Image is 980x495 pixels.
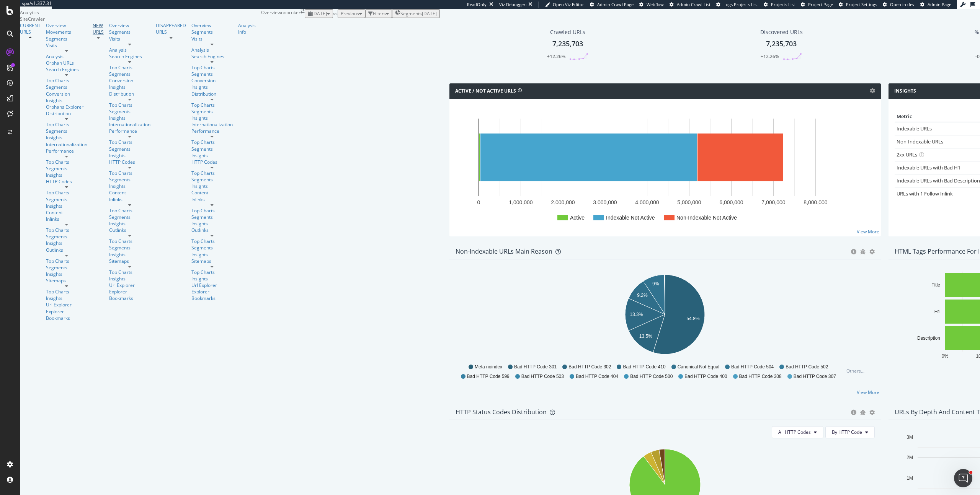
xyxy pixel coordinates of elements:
a: Segments [109,29,150,35]
div: gear [869,249,875,254]
div: Segments [46,196,87,203]
div: Segments [191,108,233,115]
svg: A chart. [456,111,877,230]
a: Segments [191,244,233,251]
a: Insights [109,183,150,189]
div: Insights [109,220,150,227]
div: Segments [46,233,87,240]
a: Insights [191,115,233,121]
a: NEW URLS [93,22,104,35]
div: Top Charts [46,258,87,264]
div: Url Explorer [109,282,150,288]
div: Orphans Explorer [46,104,87,110]
span: Segments [400,10,422,17]
a: Outlinks [191,227,233,233]
a: Top Charts [46,77,87,84]
div: Overview [109,22,150,29]
a: Insights [109,84,150,90]
div: arrow-right-arrow-left [301,9,305,14]
a: Url Explorer [191,282,233,288]
button: Segments[DATE] [392,9,440,18]
a: Insights [109,275,150,282]
div: Search Engines [109,53,150,60]
a: Segments [191,176,233,183]
a: Indexable URLs with Bad Description [897,177,980,184]
h4: Active / Not Active URLs [455,87,516,95]
a: Visits [46,42,87,49]
a: Content [46,209,87,216]
a: Overview [46,22,87,29]
a: Top Charts [109,269,150,275]
a: Distribution [46,110,87,117]
div: HTTP Codes [191,159,233,165]
a: Top Charts [191,170,233,176]
div: ReadOnly: [467,2,488,8]
div: +12.26% [547,53,565,60]
a: Segments [46,36,87,42]
div: Internationalization [191,121,233,128]
span: Projects List [771,2,795,7]
a: Top Charts [46,288,87,295]
div: Viz Debugger: [499,2,527,8]
a: Internationalization [109,121,150,128]
a: Distribution [109,91,150,97]
div: Performance [109,128,150,134]
a: Insights [46,97,87,104]
button: Filters [365,9,392,18]
a: Insights [46,172,87,178]
div: Search Engines [46,66,87,73]
a: Indexable URLs [897,125,932,132]
a: Project Settings [839,2,877,8]
a: HTTP Codes [109,159,150,165]
a: Sitemaps [46,277,87,284]
text: 3,000,000 [593,199,617,205]
a: Top Charts [191,64,233,71]
div: CURRENT URLS [20,22,41,35]
div: Inlinks [109,196,150,203]
a: Top Charts [46,159,87,165]
div: Movements [46,29,87,35]
div: +12.26% [761,53,779,60]
div: Analysis [46,53,87,60]
div: Analytics [20,9,261,16]
div: Outlinks [109,227,150,233]
a: Conversion [109,77,150,84]
a: Segments [109,108,150,115]
div: Visits [191,36,233,42]
a: Inlinks [46,216,87,222]
text: 2,000,000 [551,199,575,205]
a: Top Charts [109,64,150,71]
a: Content [191,189,233,196]
a: Insights [46,203,87,209]
a: Insights [109,251,150,258]
div: Top Charts [109,238,150,244]
div: Segments [109,176,150,183]
div: Top Charts [46,121,87,128]
span: Logs Projects List [724,2,758,7]
div: Performance [191,128,233,134]
div: Segments [109,71,150,77]
div: Insights [46,240,87,246]
a: Top Charts [109,139,150,145]
div: Insights [191,84,233,90]
a: Segments [109,244,150,251]
div: bug [860,249,866,254]
div: Analysis [191,47,233,53]
div: Top Charts [46,227,87,233]
div: Discovered URLs [760,28,803,36]
div: Analysis [109,47,150,53]
a: Performance [46,148,87,154]
a: Projects List [764,2,795,8]
div: Segments [109,146,150,152]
